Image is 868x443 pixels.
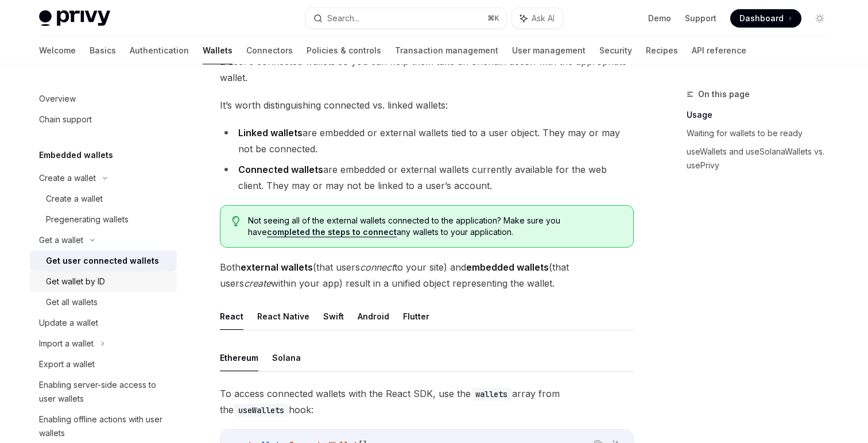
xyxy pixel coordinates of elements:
[220,303,243,330] button: React
[646,37,678,64] a: Recipes
[241,261,313,273] strong: external wallets
[692,37,746,64] a: API reference
[739,13,784,24] span: Dashboard
[30,209,177,230] a: Pregenerating wallets
[687,124,838,142] a: Waiting for wallets to be ready
[234,404,289,417] code: useWallets
[687,142,838,175] a: useWallets and useSolanaWallets vs. usePrivy
[39,233,83,247] div: Get a wallet
[30,292,177,313] a: Get all wallets
[30,313,177,333] a: Update a wallet
[358,303,389,330] button: Android
[327,11,359,25] div: Search...
[220,344,258,371] button: Ethereum
[220,386,634,418] span: To access connected wallets with the React SDK, use the array from the hook:
[39,10,110,26] img: light logo
[648,13,671,24] a: Demo
[232,216,240,226] svg: Tip
[698,87,750,101] span: On this page
[30,271,177,292] a: Get wallet by ID
[30,88,177,109] a: Overview
[466,261,549,273] strong: embedded wallets
[246,37,293,64] a: Connectors
[30,109,177,130] a: Chain support
[487,14,499,23] span: ⌘ K
[238,127,303,138] strong: Linked wallets
[532,13,555,24] span: Ask AI
[257,303,309,330] button: React Native
[811,9,829,28] button: Toggle dark mode
[267,227,397,237] a: completed the steps to connect
[238,164,323,175] strong: Connected wallets
[220,161,634,194] li: are embedded or external wallets currently available for the web client. They may or may not be l...
[203,37,232,64] a: Wallets
[220,97,634,113] span: It’s worth distinguishing connected vs. linked wallets:
[46,295,98,309] div: Get all wallets
[39,378,170,406] div: Enabling server-side access to user wallets
[39,148,113,162] h5: Embedded wallets
[39,113,92,126] div: Chain support
[39,316,98,330] div: Update a wallet
[307,37,381,64] a: Policies & controls
[46,192,103,206] div: Create a wallet
[39,92,76,106] div: Overview
[46,213,129,226] div: Pregenerating wallets
[46,254,159,268] div: Get user connected wallets
[512,37,586,64] a: User management
[39,337,94,350] div: Import a wallet
[360,261,394,273] em: connect
[30,188,177,209] a: Create a wallet
[248,215,622,238] span: Not seeing all of the external wallets connected to the application? Make sure you have any walle...
[512,8,563,29] button: Ask AI
[244,278,271,289] em: create
[272,344,301,371] button: Solana
[30,354,177,375] a: Export a wallet
[39,171,96,185] div: Create a wallet
[323,303,344,330] button: Swift
[730,9,801,28] a: Dashboard
[305,8,506,29] button: Search...⌘K
[30,251,177,271] a: Get user connected wallets
[46,275,105,288] div: Get wallet by ID
[220,259,634,291] span: Both (that users to your site) and (that users within your app) result in a unified object repres...
[471,388,512,400] code: wallets
[39,37,76,64] a: Welcome
[687,106,838,124] a: Usage
[39,413,170,440] div: Enabling offline actions with user wallets
[130,37,189,64] a: Authentication
[30,375,177,409] a: Enabling server-side access to user wallets
[90,37,116,64] a: Basics
[685,13,716,24] a: Support
[220,125,634,157] li: are embedded or external wallets tied to a user object. They may or may not be connected.
[403,303,429,330] button: Flutter
[395,37,498,64] a: Transaction management
[39,357,95,371] div: Export a wallet
[599,37,632,64] a: Security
